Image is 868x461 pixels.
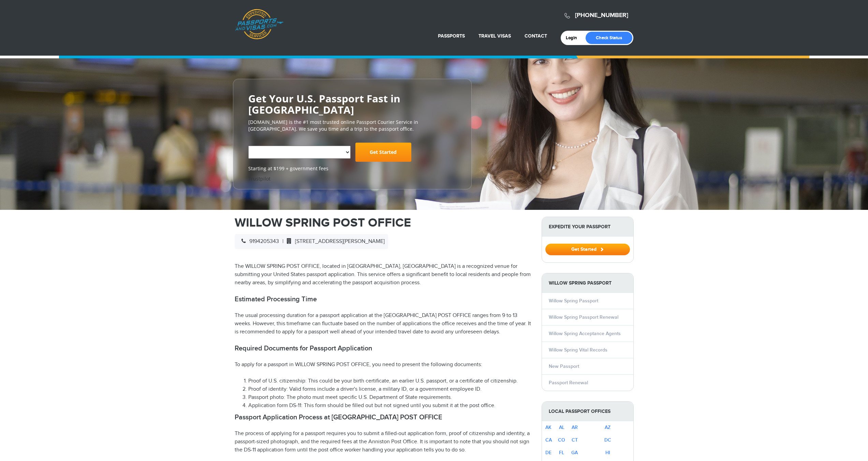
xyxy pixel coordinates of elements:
[238,238,279,245] span: 9194205343
[572,437,578,443] a: CT
[248,402,531,410] li: Application form DS-11: This form should be filled out but not signed until you submit it at the ...
[248,377,531,385] li: Proof of U.S. citizenship: This could be your birth certificate, an earlier U.S. passport, or a c...
[235,344,531,352] h2: Required Documents for Passport Application
[283,238,385,245] span: [STREET_ADDRESS][PERSON_NAME]
[235,361,531,369] p: To apply for a passport in WILLOW SPRING POST OFFICE, you need to present the following documents:
[549,380,588,386] a: Passport Renewal
[586,32,632,44] a: Check Status
[235,413,531,421] h2: Passport Application Process at [GEOGRAPHIC_DATA] POST OFFICE
[235,430,531,454] p: The process of applying for a passport requires you to submit a filled-out application form, proo...
[571,450,578,456] a: GA
[248,93,456,115] h2: Get Your U.S. Passport Fast in [GEOGRAPHIC_DATA]
[248,385,531,393] li: Proof of identity: Valid forms include a driver's license, a military ID, or a government employe...
[549,347,607,353] a: Willow Spring Vital Records
[549,314,618,320] a: Willow Spring Passport Renewal
[545,437,552,443] a: CA
[248,175,270,182] a: Trustpilot
[248,119,456,132] p: [DOMAIN_NAME] is the #1 most trusted online Passport Courier Service in [GEOGRAPHIC_DATA]. We sav...
[558,437,565,443] a: CO
[559,450,564,456] a: FL
[525,33,547,39] a: Contact
[235,295,531,303] h2: Estimated Processing Time
[549,363,579,369] a: New Passport
[566,35,582,41] a: Login
[545,244,630,255] button: Get Started
[605,424,610,430] a: AZ
[542,273,633,293] strong: Willow Spring Passport
[542,402,633,421] strong: Local Passport Offices
[545,246,630,252] a: Get Started
[549,331,621,336] a: Willow Spring Acceptance Agents
[559,424,564,430] a: AL
[438,33,465,39] a: Passports
[549,298,598,304] a: Willow Spring Passport
[248,393,531,402] li: Passport photo: The photo must meet specific U.S. Department of State requirements.
[575,12,628,19] a: [PHONE_NUMBER]
[545,424,551,430] a: AK
[235,9,283,40] a: Passports & [DOMAIN_NAME]
[479,33,511,39] a: Travel Visas
[542,217,633,236] strong: Expedite Your Passport
[572,424,578,430] a: AR
[235,312,531,336] p: The usual processing duration for a passport application at the [GEOGRAPHIC_DATA] POST OFFICE ran...
[235,217,531,229] h1: WILLOW SPRING POST OFFICE
[235,262,531,287] p: The WILLOW SPRING POST OFFICE, located in [GEOGRAPHIC_DATA], [GEOGRAPHIC_DATA] is a recognized ve...
[235,234,388,249] div: |
[604,437,611,443] a: DC
[605,450,610,456] a: HI
[545,450,551,456] a: DE
[355,143,411,162] a: Get Started
[248,165,456,172] span: Starting at $199 + government fees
